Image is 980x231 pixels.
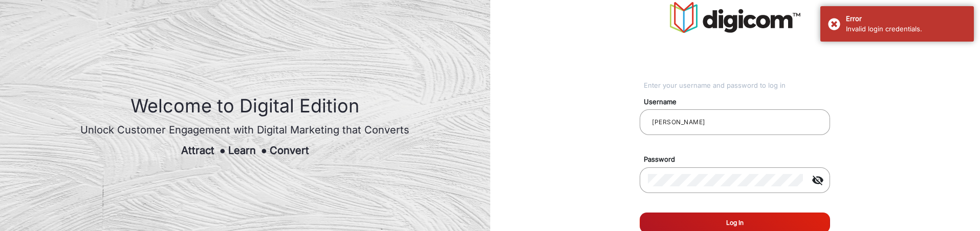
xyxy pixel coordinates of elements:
div: Unlock Customer Engagement with Digital Marketing that Converts [80,122,409,138]
div: Error [846,14,966,24]
mat-icon: visibility_off [805,174,830,186]
div: Enter your username and password to log in [644,81,831,91]
input: Your username [648,116,822,128]
mat-label: Username [636,97,842,107]
div: Attract Learn Convert [80,143,409,158]
mat-label: Password [636,155,842,165]
h1: Welcome to Digital Edition [80,95,409,117]
div: Invalid login credentials. [846,24,966,34]
img: vmg-logo [670,2,800,33]
span: ● [220,144,226,157]
span: ● [261,144,267,157]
